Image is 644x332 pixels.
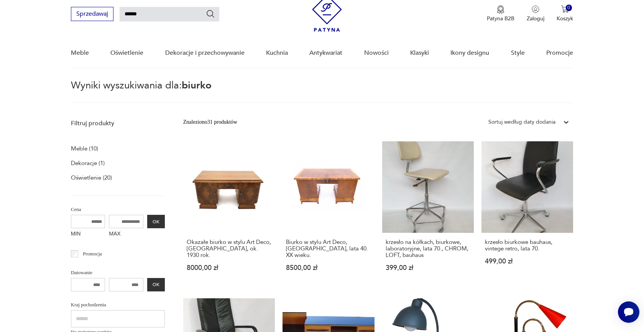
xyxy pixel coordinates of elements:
[487,5,514,22] a: Ikona medaluPatyna B2B
[450,38,489,68] a: Ikony designu
[410,38,429,68] a: Klasyki
[527,5,544,22] button: Zaloguj
[83,250,102,258] p: Promocja
[557,5,573,22] button: 0Koszyk
[283,141,374,286] a: Biurko w stylu Art Deco, Polska, lata 40. XX wieku.Biurko w stylu Art Deco, [GEOGRAPHIC_DATA], la...
[71,205,165,214] p: Cena
[286,265,371,271] p: 8500,00 zł
[527,15,544,22] p: Zaloguj
[183,141,275,286] a: Okazałe biurko w stylu Art Deco, Polska, ok. 1930 rok.Okazałe biurko w stylu Art Deco, [GEOGRAPHI...
[364,38,389,68] a: Nowości
[557,15,573,22] p: Koszyk
[488,118,555,126] div: Sortuj według daty dodania
[485,239,570,252] h3: krzesło biurkowe bauhaus, vintege retro, lata 70.
[109,228,143,240] label: MAX
[561,5,569,13] img: Ikona koszyka
[485,258,570,265] p: 499,00 zł
[71,228,105,240] label: MIN
[187,239,271,258] h3: Okazałe biurko w stylu Art Deco, [GEOGRAPHIC_DATA], ok. 1930 rok.
[286,239,371,258] h3: Biurko w stylu Art Deco, [GEOGRAPHIC_DATA], lata 40. XX wieku.
[382,141,474,286] a: krzesło na kółkach, biurkowe, laboratoryjne, lata 70., CHROM, LOFT, bauhauskrzesło na kółkach, bi...
[532,5,539,13] img: Ikonka użytkownika
[71,119,165,128] p: Filtruj produkty
[71,7,113,21] button: Sprzedawaj
[71,143,98,154] a: Meble (10)
[71,158,105,168] a: Dekoracje (1)
[487,5,514,22] button: Patyna B2B
[71,172,112,183] a: Oświetlenie (20)
[386,265,470,271] p: 399,00 zł
[487,15,514,22] p: Patyna B2B
[147,215,165,228] button: OK
[110,38,143,68] a: Oświetlenie
[309,38,342,68] a: Antykwariat
[165,38,245,68] a: Dekoracje i przechowywanie
[266,38,288,68] a: Kuchnia
[497,5,504,14] img: Ikona medalu
[566,5,572,11] div: 0
[546,38,573,68] a: Promocje
[147,278,165,291] button: OK
[386,239,470,258] h3: krzesło na kółkach, biurkowe, laboratoryjne, lata 70., CHROM, LOFT, bauhaus
[511,38,525,68] a: Style
[481,141,573,286] a: krzesło biurkowe bauhaus, vintege retro, lata 70.krzesło biurkowe bauhaus, vintege retro, lata 70...
[182,79,212,92] span: biurko
[71,12,113,17] a: Sprzedawaj
[71,301,165,309] p: Kraj pochodzenia
[187,265,271,271] p: 8000,00 zł
[71,81,573,103] p: Wyniki wyszukiwania dla:
[183,118,237,126] div: Znaleziono 31 produktów
[71,38,89,68] a: Meble
[618,301,639,323] iframe: Smartsupp widget button
[71,268,165,277] p: Datowanie
[206,9,215,18] button: Szukaj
